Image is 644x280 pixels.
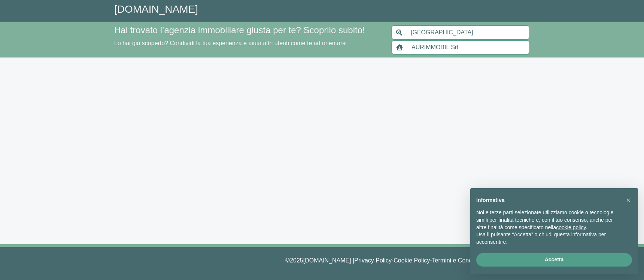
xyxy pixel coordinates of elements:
[114,3,198,15] a: [DOMAIN_NAME]
[432,257,486,264] a: Termini e Condizioni
[407,40,530,55] input: Inserisci nome agenzia immobiliare
[476,197,620,203] h2: Informativa
[394,257,430,264] a: Cookie Policy
[556,224,586,230] a: cookie policy - il link si apre in una nuova scheda
[622,194,634,206] button: Chiudi questa informativa
[114,25,382,36] h4: Hai trovato l’agenzia immobiliare giusta per te? Scoprilo subito!
[476,231,620,246] p: Usa il pulsante “Accetta” o chiudi questa informativa per acconsentire.
[114,256,530,265] p: © 2025 [DOMAIN_NAME] | - - |
[626,196,631,204] span: ×
[476,253,632,267] button: Accetta
[406,25,530,40] input: Inserisci area di ricerca (Comune o Provincia)
[114,39,382,48] p: Lo hai già scoperto? Condividi la tua esperienza e aiuta altri utenti come te ad orientarsi
[354,257,392,264] a: Privacy Policy
[476,209,620,231] p: Noi e terze parti selezionate utilizziamo cookie o tecnologie simili per finalità tecniche e, con...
